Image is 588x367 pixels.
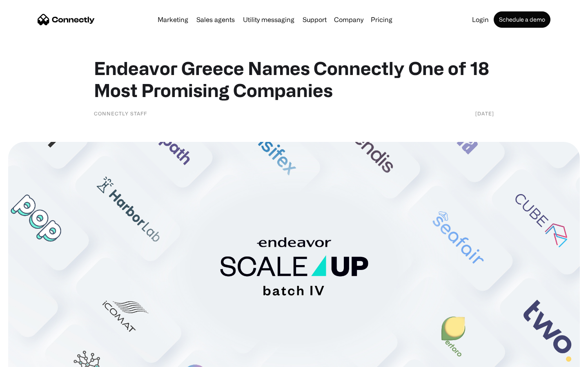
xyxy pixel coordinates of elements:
[240,16,298,23] a: Utility messaging
[16,353,49,364] ul: Language list
[494,11,550,28] a: Schedule a demo
[193,16,238,23] a: Sales agents
[469,16,492,23] a: Login
[475,109,494,117] div: [DATE]
[334,14,363,25] div: Company
[8,353,49,364] aside: Language selected: English
[94,109,147,117] div: Connectly Staff
[154,16,192,23] a: Marketing
[94,57,494,101] h1: Endeavor Greece Names Connectly One of 18 Most Promising Companies
[299,16,330,23] a: Support
[367,16,396,23] a: Pricing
